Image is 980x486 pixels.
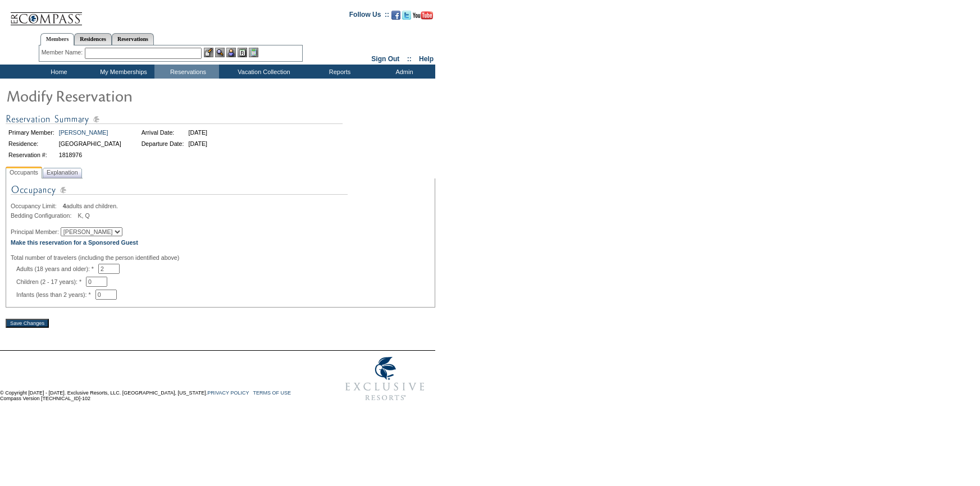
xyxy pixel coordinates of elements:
[11,183,348,203] img: Occupancy
[186,139,209,149] td: [DATE]
[391,11,400,20] img: Become our fan on Facebook
[402,14,411,21] a: Follow us on Twitter
[78,212,89,219] span: K, Q
[16,291,95,298] span: Infants (less than 2 years): *
[238,48,247,57] img: Reservations
[40,33,75,45] a: Members
[371,65,435,79] td: Admin
[63,203,66,209] span: 4
[140,127,186,137] td: Arrival Date:
[42,48,85,57] div: Member Name:
[306,65,371,79] td: Reports
[112,33,154,45] a: Reservations
[413,11,433,20] img: Subscribe to our YouTube Channel
[7,127,56,137] td: Primary Member:
[335,351,435,407] img: Exclusive Resorts
[44,167,80,178] span: Explanation
[10,3,83,26] img: Compass Home
[11,212,76,219] span: Bedding Configuration:
[25,65,90,79] td: Home
[74,33,112,45] a: Residences
[407,55,412,63] span: ::
[186,127,209,137] td: [DATE]
[7,167,40,178] span: Occupants
[215,48,225,57] img: View
[349,10,389,23] td: Follow Us ::
[253,390,291,396] a: TERMS OF USE
[391,14,400,21] a: Become our fan on Facebook
[219,65,306,79] td: Vacation Collection
[11,239,138,246] a: Make this reservation for a Sponsored Guest
[413,14,433,21] a: Subscribe to our YouTube Channel
[6,84,230,107] img: Modify Reservation
[11,228,59,235] span: Principal Member:
[226,48,236,57] img: Impersonate
[207,390,249,396] a: PRIVACY POLICY
[419,55,434,63] a: Help
[204,48,213,57] img: b_edit.gif
[11,203,430,209] div: adults and children.
[11,254,430,261] div: Total number of travelers (including the person identified above)
[7,150,56,160] td: Reservation #:
[6,319,49,328] input: Save Changes
[16,265,98,272] span: Adults (18 years and older): *
[6,112,343,126] img: Reservation Summary
[140,139,186,149] td: Departure Date:
[57,150,123,160] td: 1818976
[57,139,123,149] td: [GEOGRAPHIC_DATA]
[11,203,61,209] span: Occupancy Limit:
[371,55,399,63] a: Sign Out
[154,65,219,79] td: Reservations
[16,278,86,285] span: Children (2 - 17 years): *
[249,48,258,57] img: b_calculator.gif
[402,11,411,20] img: Follow us on Twitter
[59,129,108,136] a: [PERSON_NAME]
[90,65,154,79] td: My Memberships
[7,139,56,149] td: Residence:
